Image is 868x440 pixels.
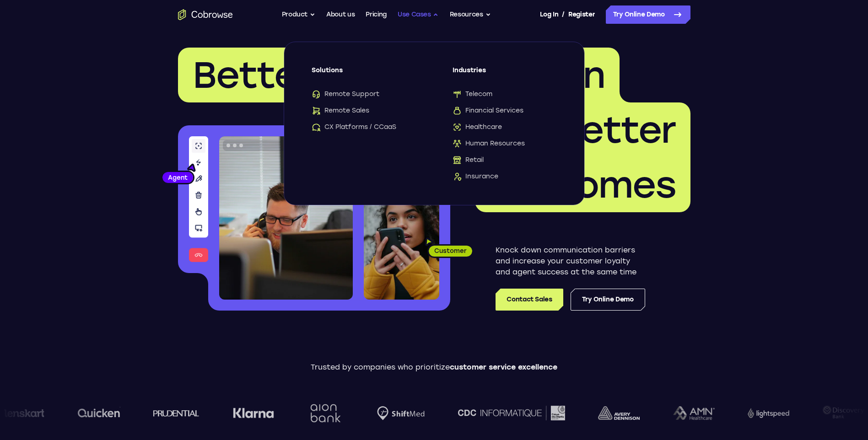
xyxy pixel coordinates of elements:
[312,90,321,99] img: Remote Support
[193,53,605,97] span: Better communication
[398,5,439,24] button: Use Cases
[312,90,416,99] a: Remote SupportRemote Support
[453,106,462,115] img: Financial Services
[219,136,353,300] img: A customer support agent talking on the phone
[450,363,557,371] span: customer service excellence
[568,5,595,24] a: Register
[571,289,645,311] a: Try Online Demo
[312,90,379,99] span: Remote Support
[312,106,321,115] img: Remote Sales
[312,123,396,132] span: CX Platforms / CCaaS
[364,191,439,300] img: A customer holding their phone
[453,106,523,115] span: Financial Services
[233,408,274,419] img: Klarna
[307,395,344,432] img: Aion Bank
[312,123,416,132] a: CX Platforms / CCaaSCX Platforms / CCaaS
[606,5,690,24] a: Try Online Demo
[496,289,563,311] a: Contact Sales
[453,123,502,132] span: Healthcare
[453,66,557,82] span: Industries
[562,9,565,20] span: /
[673,406,715,420] img: AMN Healthcare
[453,156,484,165] span: Retail
[453,172,462,181] img: Insurance
[326,5,355,24] a: About us
[453,172,498,181] span: Insurance
[312,106,369,115] span: Remote Sales
[598,406,640,420] img: avery-dennison
[453,90,557,99] a: TelecomTelecom
[377,406,425,420] img: Shiftmed
[453,123,462,132] img: Healthcare
[453,106,557,115] a: Financial ServicesFinancial Services
[453,139,557,148] a: Human ResourcesHuman Resources
[496,245,645,278] p: Knock down communication barriers and increase your customer loyalty and agent success at the sam...
[453,156,462,165] img: Retail
[450,5,491,24] button: Resources
[453,123,557,132] a: HealthcareHealthcare
[366,5,387,24] a: Pricing
[540,5,558,24] a: Log In
[453,139,525,148] span: Human Resources
[453,90,462,99] img: Telecom
[282,5,316,24] button: Product
[178,9,233,20] a: Go to the home page
[453,156,557,165] a: RetailRetail
[453,172,557,181] a: InsuranceInsurance
[312,66,416,82] span: Solutions
[453,139,462,148] img: Human Resources
[458,406,565,420] img: CDC Informatique
[153,409,199,417] img: prudential
[312,106,416,115] a: Remote SalesRemote Sales
[312,123,321,132] img: CX Platforms / CCaaS
[453,90,492,99] span: Telecom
